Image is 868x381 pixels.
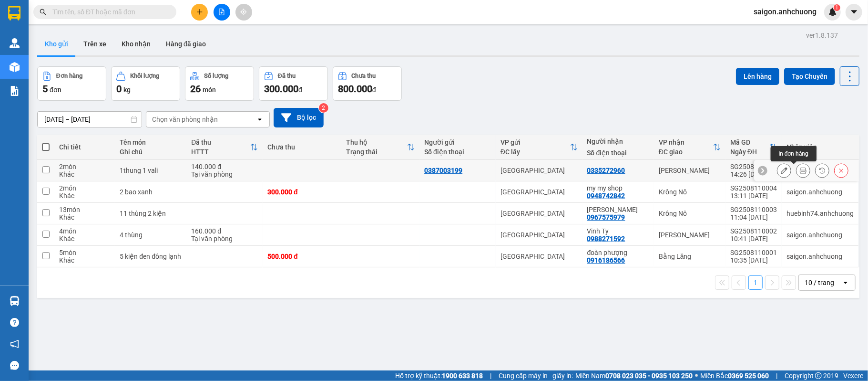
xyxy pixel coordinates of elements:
span: 300.000 [264,83,298,95]
button: Hàng đã giao [158,32,214,55]
div: Chi tiết [59,143,110,151]
div: 2 món [59,163,110,170]
span: Cung cấp máy in - giấy in: [499,370,573,381]
span: kg [123,86,131,94]
button: file-add [214,4,230,21]
button: Số lượng26món [185,66,254,101]
button: Kho gửi [37,32,76,55]
div: [GEOGRAPHIC_DATA] [500,231,578,239]
span: saigon.anhchuong [746,6,824,18]
button: Đã thu300.000đ [259,66,328,101]
div: Mã GD [730,138,769,146]
span: notification [10,339,19,349]
span: món [203,86,216,94]
div: Nhân viên [786,143,854,151]
div: [GEOGRAPHIC_DATA] [500,210,578,217]
div: SG2508110001 [730,249,777,256]
span: Hỗ trợ kỹ thuật: [395,370,483,381]
div: thanh tùng [587,206,649,213]
div: saigon.anhchuong [786,231,854,239]
div: 10 / trang [805,278,834,287]
input: Select a date range. [38,112,142,127]
div: ĐC lấy [500,148,570,156]
div: 13 món [59,206,110,213]
th: Toggle SortBy [496,135,582,160]
div: Tên món [120,138,182,146]
div: ver 1.8.137 [806,30,838,41]
button: plus [191,4,208,21]
input: Tìm tên, số ĐT hoặc mã đơn [52,7,165,17]
span: 1 [835,4,838,11]
img: logo-vxr [8,6,20,21]
div: 0916186566 [587,256,625,264]
th: Toggle SortBy [186,135,263,160]
button: Đơn hàng5đơn [37,66,106,101]
div: [PERSON_NAME] [659,231,721,239]
div: 13:11 [DATE] [730,192,777,200]
span: | [776,370,777,381]
button: Chưa thu800.000đ [333,66,402,101]
div: VP nhận [659,138,713,146]
span: Miền Bắc [700,370,769,381]
svg: open [842,279,849,286]
div: 0967575979 [587,213,625,221]
div: Đã thu [191,138,250,146]
div: Trạng thái [346,148,408,156]
div: Khác [59,235,110,243]
div: SG2508110004 [730,184,777,192]
div: Ngày ĐH [730,148,769,156]
button: aim [235,4,252,21]
div: 0988271592 [587,235,625,243]
div: 10:35 [DATE] [730,256,777,264]
div: 0387003199 [424,167,462,174]
span: đ [298,86,302,94]
div: Khác [59,256,110,264]
span: 26 [190,83,201,95]
div: saigon.anhchuong [786,188,854,196]
div: Người nhận [587,138,649,145]
button: caret-down [846,4,862,21]
div: ĐC giao [659,148,713,156]
div: đoàn phượng [587,249,649,256]
span: plus [196,9,203,15]
strong: 0708 023 035 - 0935 103 250 [605,372,693,380]
div: Krông Nô [659,188,721,196]
div: Thu hộ [346,138,408,146]
div: 1thung 1 vali [120,167,182,174]
span: 800.000 [338,83,372,95]
div: Bằng Lăng [659,253,721,260]
div: [GEOGRAPHIC_DATA] [500,167,578,174]
div: 140.000 đ [191,163,258,170]
div: Số điện thoại [587,149,649,157]
div: 0335272960 [587,167,625,174]
div: [GEOGRAPHIC_DATA] [500,188,578,196]
span: file-add [218,9,225,15]
div: Chọn văn phòng nhận [152,115,218,124]
button: Kho nhận [114,32,158,55]
div: Chưa thu [267,143,337,151]
span: message [10,361,19,370]
div: 2 bao xanh [120,188,182,196]
div: Tại văn phòng [191,235,258,243]
span: search [40,9,46,15]
div: SG2508110003 [730,206,777,213]
sup: 1 [834,4,840,11]
div: 4 thùng [120,231,182,239]
img: warehouse-icon [10,38,20,48]
div: Khác [59,170,110,178]
img: icon-new-feature [828,8,837,16]
span: copyright [815,372,822,379]
div: Khối lượng [130,73,159,79]
div: 14:26 [DATE] [730,170,777,178]
span: 0 [116,83,122,95]
div: 11 thùng 2 kiện [120,210,182,217]
div: Vinh Ty [587,227,649,235]
span: caret-down [850,8,858,16]
button: 1 [748,275,763,290]
span: aim [240,9,247,15]
span: đơn [50,86,61,94]
div: 500.000 đ [267,253,337,260]
svg: open [256,116,264,123]
div: Người gửi [424,138,491,146]
span: 5 [42,83,48,95]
